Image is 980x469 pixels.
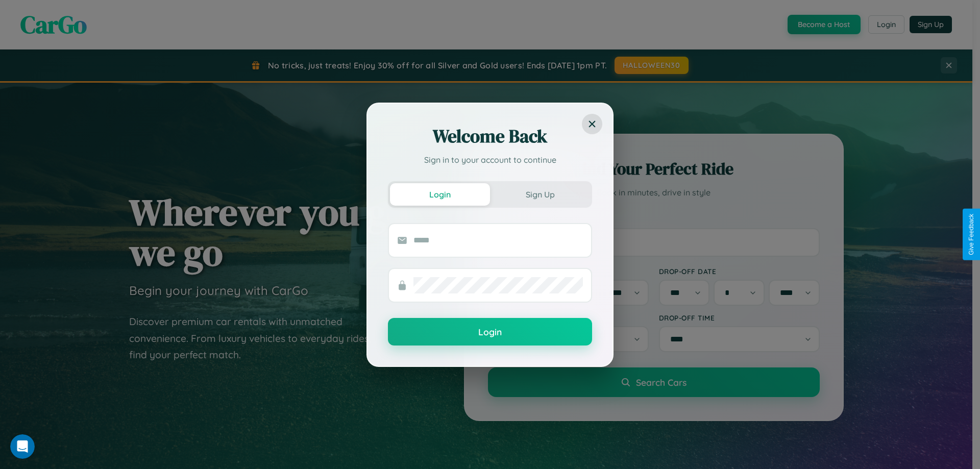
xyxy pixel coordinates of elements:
[388,318,592,345] button: Login
[490,183,590,206] button: Sign Up
[388,124,592,149] h2: Welcome Back
[390,183,490,206] button: Login
[968,214,975,255] div: Give Feedback
[388,154,592,166] p: Sign in to your account to continue
[10,434,35,459] iframe: Intercom live chat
